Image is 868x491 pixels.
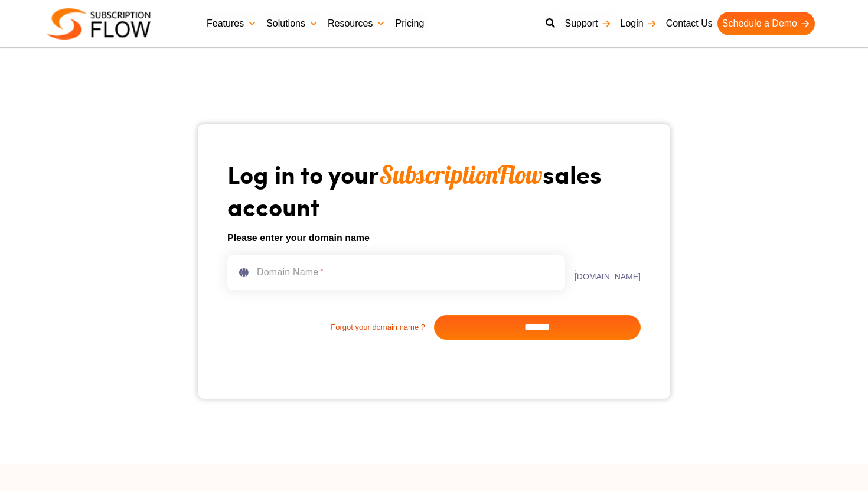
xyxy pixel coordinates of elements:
a: Contact Us [661,12,717,35]
a: Solutions [262,12,323,35]
a: Schedule a Demo [717,12,815,35]
a: Features [202,12,262,35]
a: Resources [323,12,390,35]
h6: Please enter your domain name [227,231,641,245]
a: Support [560,12,615,35]
h1: Log in to your sales account [227,158,641,222]
a: Login [616,12,661,35]
label: .[DOMAIN_NAME] [565,264,641,281]
span: SubscriptionFlow [379,159,543,190]
a: Forgot your domain name ? [227,321,434,333]
img: Subscriptionflow [47,8,151,40]
a: Pricing [390,12,429,35]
